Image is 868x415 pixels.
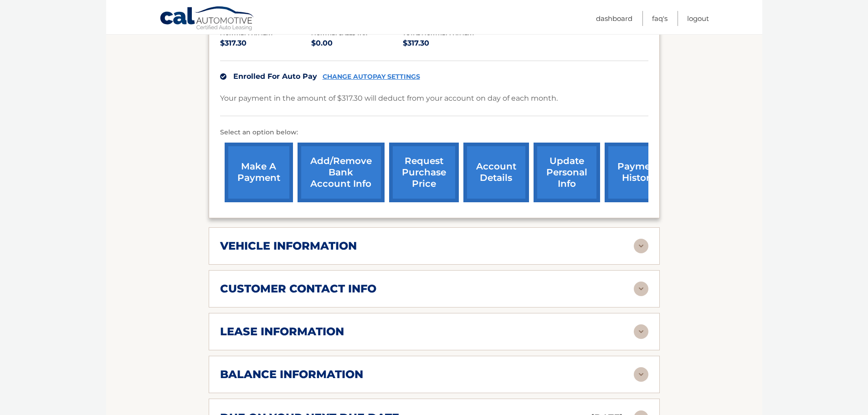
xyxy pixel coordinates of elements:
h2: balance information [220,368,363,381]
a: CHANGE AUTOPAY SETTINGS [323,73,420,81]
p: $317.30 [403,37,494,50]
a: Dashboard [596,11,632,26]
h2: customer contact info [220,282,376,296]
a: Logout [687,11,709,26]
a: Cal Automotive [159,6,255,32]
span: Enrolled For Auto Pay [233,72,317,81]
a: payment history [605,143,673,202]
img: check.svg [220,73,226,80]
p: $0.00 [311,37,403,50]
p: $317.30 [220,37,312,50]
img: accordion-rest.svg [634,367,648,382]
img: accordion-rest.svg [634,324,648,339]
h2: vehicle information [220,239,357,253]
a: update personal info [534,143,600,202]
h2: lease information [220,325,344,338]
a: FAQ's [652,11,668,26]
a: make a payment [225,143,293,202]
a: account details [463,143,529,202]
img: accordion-rest.svg [634,239,648,253]
p: Select an option below: [220,127,648,138]
p: Your payment in the amount of $317.30 will deduct from your account on day of each month. [220,92,558,105]
a: Add/Remove bank account info [298,143,385,202]
a: request purchase price [389,143,459,202]
img: accordion-rest.svg [634,282,648,296]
